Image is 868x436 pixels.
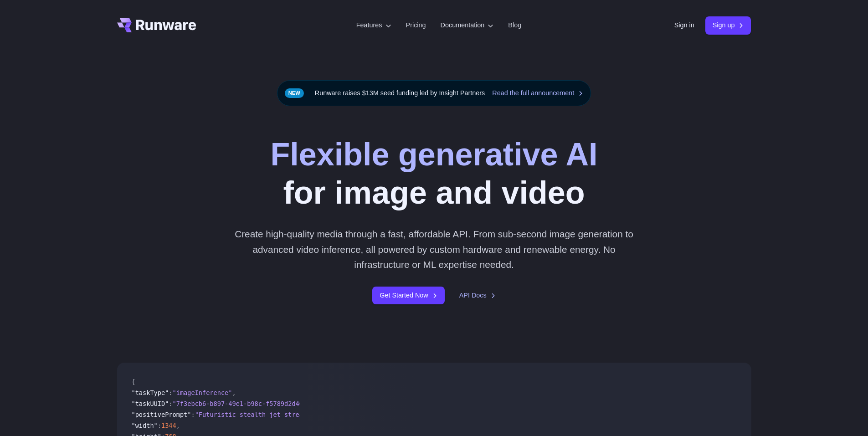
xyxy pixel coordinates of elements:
span: : [158,422,161,429]
p: Create high-quality media through a fast, affordable API. From sub-second image generation to adv... [231,226,637,272]
span: "taskUUID" [132,400,169,407]
a: Sign in [674,20,694,31]
span: "Futuristic stealth jet streaking through a neon-lit cityscape with glowing purple exhaust" [195,411,534,418]
a: API Docs [459,290,496,301]
label: Documentation [441,20,494,31]
div: Runware raises $13M seed funding led by Insight Partners [277,80,591,106]
a: Sign up [705,16,751,34]
a: Get Started Now [372,287,444,304]
span: { [132,378,135,385]
label: Features [356,20,391,31]
span: "positivePrompt" [132,411,191,418]
a: Blog [508,20,521,31]
a: Read the full announcement [492,88,583,98]
span: "width" [132,422,158,429]
span: "imageInference" [173,389,232,396]
span: "7f3ebcb6-b897-49e1-b98c-f5789d2d40d7" [173,400,314,407]
a: Pricing [406,20,426,31]
span: 1344 [161,422,176,429]
span: , [232,389,236,396]
strong: Flexible generative AI [270,137,597,172]
span: , [176,422,180,429]
span: : [191,411,195,418]
span: : [169,400,172,407]
span: "taskType" [132,389,169,396]
span: : [169,389,172,396]
h1: for image and video [270,135,597,212]
a: Go to / [117,18,196,32]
